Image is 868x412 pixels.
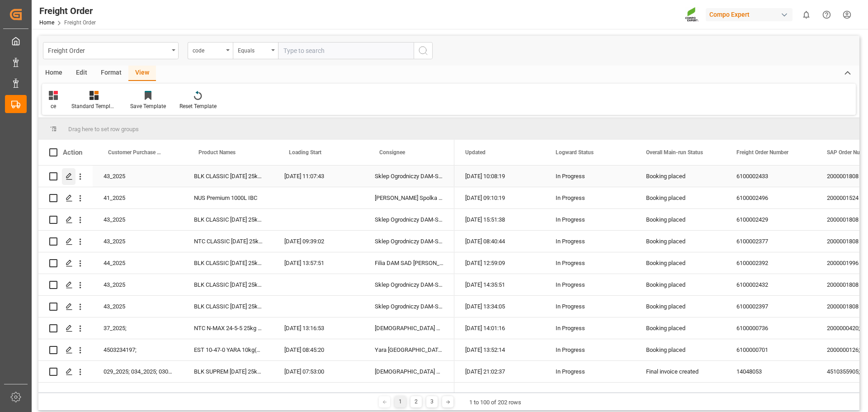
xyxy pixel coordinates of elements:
div: [DATE] 13:52:14 [454,339,545,360]
span: Loading Start [289,149,321,156]
div: BLK CLASSIC [DATE]+3+TE 600kg BB;NTC CLASSIC [DATE]+3+TE 600kg BB; [183,383,274,404]
button: open menu [43,42,179,59]
button: open menu [233,42,278,59]
div: Booking placed [646,253,715,274]
button: show 0 new notifications [796,5,816,25]
div: 14047723 [726,383,816,404]
div: 6100002496 [726,187,816,208]
div: Booking placed [646,231,715,252]
div: [PERSON_NAME] Spolka z o.o. [364,187,454,208]
div: Press SPACE to select this row. [38,317,454,339]
div: 6100002429 [726,209,816,230]
div: NUS Premium 1000L IBC [183,187,274,208]
div: In Progress [556,275,624,295]
button: Help Center [816,5,837,25]
div: [DEMOGRAPHIC_DATA] PW [PERSON_NAME] [364,361,454,382]
div: In Progress [556,188,624,208]
div: Freight Order [48,44,169,56]
div: Press SPACE to select this row. [38,252,454,274]
div: Booking placed [646,318,715,339]
div: BLK CLASSIC [DATE] 25kg(x40)D,EN,PL,FNL [183,166,274,187]
div: View [128,66,156,81]
div: BLK CLASSIC [DATE] 25kg(x40)D,EN,PL,FNL [183,274,274,295]
div: In Progress [556,296,624,317]
span: Freight Order Number [736,149,788,156]
div: In Progress [556,166,624,187]
div: 14048053 [726,361,816,382]
div: 6100002377 [726,231,816,252]
div: 43_2025 [93,274,183,295]
div: BLK CLASSIC [DATE] 25kg(x40)D,EN,PL,FNL [183,209,274,230]
div: Booking placed [646,188,715,208]
div: Press SPACE to select this row. [38,361,454,383]
div: Equals [238,44,269,55]
div: Sklep Ogrodniczy DAM-SAD, [PERSON_NAME] [364,274,454,295]
div: [DATE] 14:35:51 [454,274,545,295]
div: Sklep Ogrodniczy DAM-SAD, [PERSON_NAME] [364,296,454,317]
div: Press SPACE to select this row. [38,166,454,187]
div: 036_2025; [93,383,183,404]
div: 3 [426,396,438,407]
div: In Progress [556,231,624,252]
div: BLK CLASSIC [DATE] 25kg(x40)D,EN,PL,FNL [183,296,274,317]
div: Booking placed [646,275,715,295]
div: In Progress [556,253,624,274]
div: EST 10-47-0 YARA 10kg(x98) HR,D,[PERSON_NAME],[PERSON_NAME],RO [183,339,274,360]
div: 2 [410,396,422,407]
div: [DATE] 08:45:20 [274,339,364,360]
div: Format [94,66,128,81]
div: Reset Template [179,102,217,110]
div: Edit [69,66,94,81]
div: In Progress [556,318,624,339]
div: Press SPACE to select this row. [38,209,454,231]
div: [DATE] 10:08:19 [454,166,545,187]
button: search button [414,42,433,59]
img: Screenshot%202023-09-29%20at%2010.02.21.png_1712312052.png [685,7,699,23]
div: Sklep Ogrodniczy DAM-SAD, [PERSON_NAME] [364,166,454,187]
div: Yara [GEOGRAPHIC_DATA] Sp. z o.o. [364,339,454,360]
div: 41_2025 [93,187,183,208]
div: Home [38,66,69,81]
div: 6100002392 [726,252,816,274]
div: 1 to 100 of 202 rows [469,398,521,407]
div: [DATE] 13:16:53 [274,317,364,339]
div: Final invoice created [646,383,715,404]
div: [DATE] 15:51:38 [454,209,545,230]
span: Customer Purchase Order Numbers [108,149,164,156]
input: Type to search [278,42,414,59]
span: Overall Main-run Status [646,149,703,156]
div: In Progress [556,340,624,360]
div: Press SPACE to select this row. [38,274,454,296]
div: In Progress [556,209,624,230]
div: Action [63,148,82,156]
div: Booking placed [646,296,715,317]
span: Product Names [198,149,236,156]
div: [DATE] 11:07:43 [274,166,364,187]
div: [DATE] 13:34:05 [454,296,545,317]
div: Final invoice created [646,361,715,382]
div: [DATE] 21:02:37 [454,361,545,382]
div: 43_2025 [93,209,183,230]
div: NTC N-MAX 24-5-5 25kg (x40) A,D,EN,PLESG 12 NPK [DATE] 25kg (x42) INT [183,317,274,339]
div: 44_2025 [93,252,183,274]
div: 43_2025 [93,166,183,187]
div: Press SPACE to select this row. [38,187,454,209]
div: 43_2025 [93,296,183,317]
div: Freight Order [39,4,96,18]
div: Booking placed [646,340,715,360]
div: 6100000701 [726,339,816,360]
div: 37_2025; [93,317,183,339]
span: Consignee [379,149,405,156]
div: code [193,44,223,55]
div: Gospodarstwo ogrodnicze [364,383,454,404]
div: [DATE] 14:01:16 [454,317,545,339]
button: open menu [188,42,233,59]
div: ce [49,102,58,110]
div: [DATE] 13:07:00 [274,383,364,404]
div: NTC CLASSIC [DATE] 25kg (x40) DE,EN,PL [183,231,274,252]
div: 1 [395,396,406,407]
div: [DATE] 09:10:19 [454,187,545,208]
div: Compo Expert [706,8,793,21]
span: Drag here to set row groups [68,126,139,133]
div: 6100002433 [726,166,816,187]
